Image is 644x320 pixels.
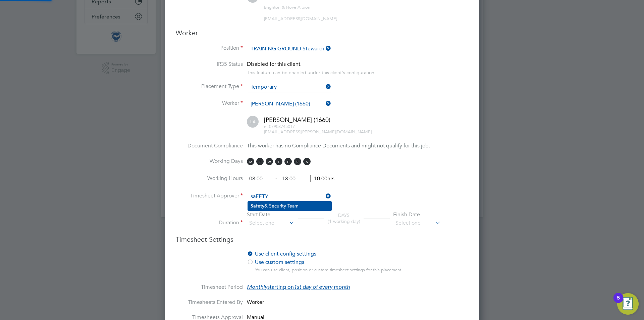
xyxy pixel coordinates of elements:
[264,124,295,129] span: 07903745017
[284,158,292,165] span: F
[176,100,243,107] label: Worker
[247,68,376,76] div: This feature can be enabled under this client's configuration.
[328,218,360,224] span: (1 working day)
[247,142,430,150] div: This worker has no Compliance Documents and might not qualify for this job.
[247,173,273,185] input: 08:00
[248,44,331,54] input: Search for...
[176,175,243,182] label: Working Hours
[393,211,441,218] div: Finish Date
[247,259,413,266] label: Use custom settings
[264,124,269,129] span: m:
[176,219,243,226] label: Duration
[176,299,243,306] label: Timesheets Entered By
[247,61,302,67] span: Disabled for this client.
[256,158,264,165] span: T
[264,116,330,124] span: [PERSON_NAME] (1660)
[176,142,243,150] label: Document Compliance
[310,175,334,182] span: 10.00hrs
[176,235,468,244] h3: Timesheet Settings
[303,158,311,165] span: S
[248,82,331,92] input: Select one
[266,158,273,165] span: W
[247,211,294,218] div: Start Date
[248,99,331,109] input: Search for...
[247,158,254,165] span: M
[255,267,418,273] div: You can use client, position or custom timesheet settings for this placement.
[176,158,243,165] label: Working Days
[617,298,620,307] div: 5
[294,158,301,165] span: S
[393,218,441,228] input: Select one
[324,212,364,224] div: DAYS
[275,158,282,165] span: T
[176,29,468,37] h3: Worker
[264,4,310,10] span: Brighton & Hove Albion
[280,173,306,185] input: 17:00
[247,284,350,290] span: starting on
[247,284,267,290] em: Monthly
[617,293,639,315] button: Open Resource Center, 5 new notifications
[274,175,278,182] span: ‐
[294,284,350,290] em: 1st day of every month
[176,61,243,68] label: IR35 Status
[176,45,243,52] label: Position
[251,203,264,209] b: Safety
[264,129,372,135] span: [EMAIL_ADDRESS][PERSON_NAME][DOMAIN_NAME]
[247,116,259,128] span: LA
[247,250,413,258] label: Use client config settings
[247,299,264,306] span: Worker
[247,218,294,228] input: Select one
[176,192,243,199] label: Timesheet Approver
[176,284,243,291] label: Timesheet Period
[176,83,243,90] label: Placement Type
[264,16,337,21] span: [EMAIL_ADDRESS][DOMAIN_NAME]
[248,192,331,202] input: Search for...
[248,201,331,211] li: & Security Team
